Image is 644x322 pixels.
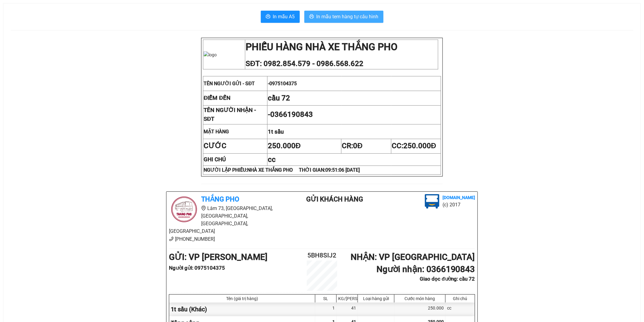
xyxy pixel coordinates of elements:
b: [DOMAIN_NAME] [443,195,475,200]
div: SL [317,296,335,301]
strong: PHIẾU HÀNG NHÀ XE THẮNG PHO [246,41,397,53]
span: In mẫu A5 [273,13,295,20]
span: phone [169,236,174,241]
b: GỬI : VP [PERSON_NAME] [169,252,268,262]
strong: ĐIỂM ĐẾN [204,95,230,101]
div: cc [446,303,475,316]
span: SĐT: 0982.854.579 - 0986.568.622 [246,59,363,68]
div: Loại hàng gửi [359,296,393,301]
span: - [268,110,313,119]
div: Cước món hàng [396,296,444,301]
button: printerIn mẫu tem hàng tự cấu hình [304,11,383,23]
strong: GHI CHÚ [204,156,226,163]
b: Gửi khách hàng [306,195,363,203]
span: cầu 72 [268,94,290,102]
span: environment [201,206,206,211]
h2: 5BH8SIJ2 [296,250,348,261]
div: 250.000 [394,303,446,316]
span: 0366190843 [270,110,313,119]
div: Ghi chú [447,296,473,301]
img: logo [204,51,217,58]
span: 250.000Đ [403,142,436,150]
span: CC: [392,142,436,150]
span: TÊN NGƯỜI GỬI - SĐT [204,81,255,86]
div: KG/[PERSON_NAME] [338,296,356,301]
b: Người gửi : 0975104375 [169,265,225,271]
strong: TÊN NGƯỜI NHẬN - SĐT [204,107,256,122]
b: Người nhận : 0366190843 [376,264,475,274]
li: (c) 2017 [443,201,475,208]
strong: MẶT HÀNG [204,129,229,135]
div: 1t sầu (Khác) [169,303,315,316]
img: logo.jpg [169,194,199,225]
b: Thắng Pho [201,195,239,203]
li: Lâm 73, [GEOGRAPHIC_DATA], [GEOGRAPHIC_DATA], [GEOGRAPHIC_DATA], [GEOGRAPHIC_DATA] [169,205,282,235]
span: - [268,81,297,86]
span: 1t sầu [268,128,284,135]
span: CR: [342,142,362,150]
strong: CƯỚC [204,142,226,150]
span: 0Đ [353,142,362,150]
img: logo.jpg [425,194,439,209]
strong: NGƯỜI LẬP PHIẾU: [204,167,360,173]
span: 250.000Đ [268,142,301,150]
div: Tên (giá trị hàng) [171,296,313,301]
span: In mẫu tem hàng tự cấu hình [317,13,379,20]
button: printerIn mẫu A5 [261,11,300,23]
div: 1 [315,303,337,316]
span: printer [266,14,271,20]
span: printer [309,14,314,20]
span: 09:51:06 [DATE] [325,167,360,173]
span: cc [268,155,276,164]
div: 41 [337,303,358,316]
b: Giao dọc đường: cầu 72 [420,276,475,282]
b: NHẬN : VP [GEOGRAPHIC_DATA] [351,252,475,262]
span: NHÀ XE THẮNG PHO THỜI GIAN: [247,167,360,173]
li: [PHONE_NUMBER] [169,235,282,243]
span: 0975104375 [269,81,297,86]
